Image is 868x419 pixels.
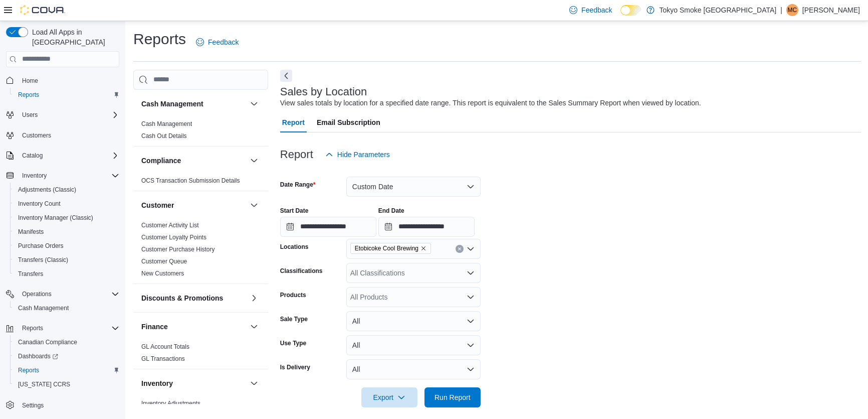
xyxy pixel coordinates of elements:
[22,172,47,180] span: Inventory
[18,150,47,162] button: Catalog
[10,301,123,315] button: Cash Management
[141,343,189,350] a: GL Account Totals
[248,155,260,167] button: Compliance
[10,211,123,225] button: Inventory Manager (Classic)
[18,91,39,99] span: Reports
[133,29,186,49] h1: Reports
[18,304,69,312] span: Cash Management
[18,322,119,334] span: Reports
[10,335,123,349] button: Canadian Compliance
[248,377,260,389] button: Inventory
[10,363,123,377] button: Reports
[18,170,119,182] span: Inventory
[456,245,464,253] button: Clear input
[346,311,481,331] button: All
[280,217,376,237] input: Press the down key to open a popover containing a calendar.
[2,169,123,183] button: Inventory
[141,322,246,332] button: Finance
[141,293,223,303] h3: Discounts & Promotions
[10,88,123,102] button: Reports
[141,233,206,241] span: Customer Loyalty Points
[280,267,323,275] label: Classifications
[14,198,65,210] a: Inventory Count
[18,322,47,334] button: Reports
[141,200,246,210] button: Customer
[22,77,38,85] span: Home
[22,324,43,332] span: Reports
[141,221,199,229] span: Customer Activity List
[14,302,119,314] span: Cash Management
[378,207,404,215] label: End Date
[282,112,305,132] span: Report
[337,150,390,160] span: Hide Parameters
[141,400,200,407] a: Inventory Adjustments
[141,132,187,140] span: Cash Out Details
[18,256,68,264] span: Transfers (Classic)
[18,242,64,250] span: Purchase Orders
[14,336,119,348] span: Canadian Compliance
[18,399,48,411] a: Settings
[280,181,316,189] label: Date Range
[14,336,81,348] a: Canadian Compliance
[141,378,173,388] h3: Inventory
[18,74,119,87] span: Home
[14,268,47,280] a: Transfers
[18,109,119,121] span: Users
[350,243,431,254] span: Etobicoke Cool Brewing
[346,177,481,197] button: Custom Date
[18,228,44,236] span: Manifests
[22,401,44,409] span: Settings
[2,321,123,335] button: Reports
[378,217,475,237] input: Press the down key to open a popover containing a calendar.
[788,4,797,16] span: MC
[141,99,246,109] button: Cash Management
[141,270,184,277] a: New Customers
[248,321,260,333] button: Finance
[14,378,119,390] span: Washington CCRS
[802,4,860,16] p: [PERSON_NAME]
[18,214,93,222] span: Inventory Manager (Classic)
[355,243,418,253] span: Etobicoke Cool Brewing
[346,335,481,355] button: All
[141,246,215,253] a: Customer Purchase History
[141,120,192,128] span: Cash Management
[280,149,313,161] h3: Report
[14,226,119,238] span: Manifests
[14,364,43,376] a: Reports
[620,5,641,16] input: Dark Mode
[22,152,43,160] span: Catalog
[14,89,119,101] span: Reports
[2,73,123,88] button: Home
[141,258,187,265] a: Customer Queue
[367,387,411,407] span: Export
[14,268,119,280] span: Transfers
[321,145,394,165] button: Hide Parameters
[10,225,123,239] button: Manifests
[14,302,73,314] a: Cash Management
[18,398,119,411] span: Settings
[280,207,309,215] label: Start Date
[14,212,97,224] a: Inventory Manager (Classic)
[280,86,367,98] h3: Sales by Location
[14,184,119,196] span: Adjustments (Classic)
[14,350,62,362] a: Dashboards
[141,245,215,253] span: Customer Purchase History
[14,89,43,101] a: Reports
[2,108,123,122] button: Users
[14,378,74,390] a: [US_STATE] CCRS
[14,350,119,362] span: Dashboards
[14,226,48,238] a: Manifests
[14,254,72,266] a: Transfers (Classic)
[280,291,306,299] label: Products
[18,186,76,194] span: Adjustments (Classic)
[581,5,612,15] span: Feedback
[141,269,184,277] span: New Customers
[141,99,203,109] h3: Cash Management
[208,37,239,47] span: Feedback
[14,184,80,196] a: Adjustments (Classic)
[14,240,68,252] a: Purchase Orders
[18,270,43,278] span: Transfers
[280,339,306,347] label: Use Type
[18,129,55,142] a: Customers
[141,293,246,303] button: Discounts & Promotions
